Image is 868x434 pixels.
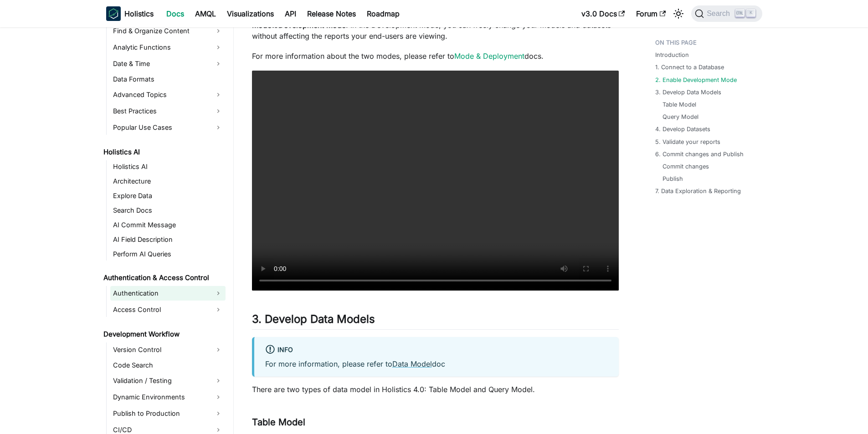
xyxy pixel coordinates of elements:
a: Find & Organize Content [110,24,226,38]
a: Data Model [392,359,432,368]
a: Visualizations [221,6,279,21]
h2: 3. Develop Data Models [252,312,619,330]
a: API [279,6,302,21]
kbd: K [746,9,755,17]
a: Docs [161,6,190,21]
button: Switch between dark and light mode (currently light mode) [671,6,686,21]
a: Roadmap [361,6,405,21]
p: For more information, please refer to doc [265,358,608,369]
a: 6. Commit changes and Publish [655,150,744,158]
a: Advanced Topics [110,87,226,102]
a: HolisticsHolistics [106,6,154,21]
a: Explore Data [110,189,226,202]
img: Holistics [106,6,121,21]
a: Release Notes [302,6,361,21]
a: Validation / Testing [110,373,226,388]
a: Commit changes [663,162,709,171]
a: 1. Connect to a Database [655,63,724,71]
a: 4. Develop Datasets [655,125,710,133]
a: Introduction [655,51,689,59]
a: Publish [663,174,683,183]
b: Holistics [124,8,154,19]
video: Your browser does not support embedding video, but you can . [252,71,619,291]
a: Authentication [110,286,226,301]
a: Forum [631,6,671,21]
span: Search [704,10,735,18]
a: Best Practices [110,104,226,118]
a: Table Model [663,100,696,109]
nav: Docs sidebar [97,27,234,434]
p: There are two types of data model in Holistics 4.0: Table Model and Query Model. [252,384,619,395]
h3: Table Model [252,417,619,428]
a: Holistics AI [110,160,226,173]
a: Mode & Deployment [454,51,524,61]
a: Perform AI Queries [110,248,226,260]
a: AMQL [190,6,221,21]
a: 7. Data Exploration & Reporting [655,187,741,195]
button: Search (Ctrl+K) [691,5,762,22]
a: Architecture [110,175,226,188]
a: 3. Develop Data Models [655,88,721,97]
a: Access Control [110,302,226,317]
a: AI Field Description [110,233,226,246]
a: Date & Time [110,56,226,71]
a: 5. Validate your reports [655,138,720,146]
a: Data Formats [110,73,226,86]
a: Code Search [110,359,226,372]
a: Development Workflow [101,328,226,341]
a: Dynamic Environments [110,390,226,404]
a: Query Model [663,112,699,121]
a: Search Docs [110,204,226,217]
a: Version Control [110,342,226,357]
a: AI Commit Message [110,219,226,231]
a: Analytic Functions [110,40,226,55]
a: v3.0 Docs [576,6,631,21]
div: info [265,344,608,356]
a: Publish to Production [110,406,226,421]
a: 2. Enable Development Mode [655,76,737,84]
a: Holistics AI [101,146,226,158]
a: Popular Use Cases [110,120,226,135]
p: For more information about the two modes, please refer to docs. [252,51,619,61]
a: Authentication & Access Control [101,271,226,284]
